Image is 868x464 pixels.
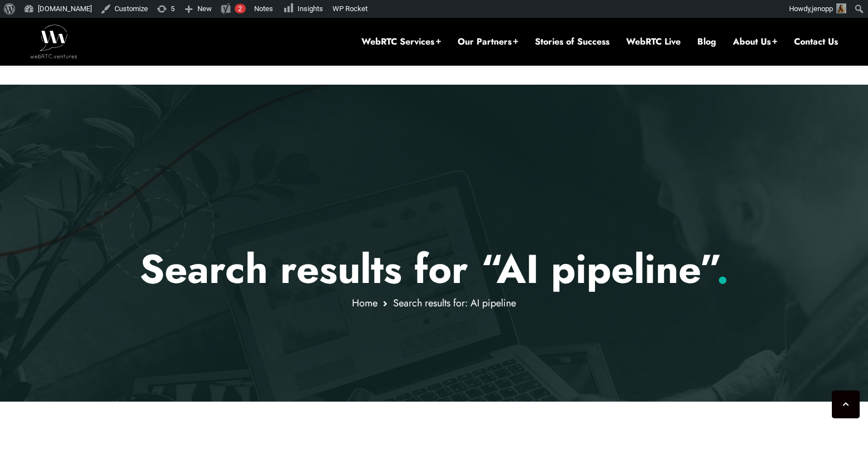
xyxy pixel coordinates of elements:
[393,296,516,310] span: Search results for: AI pipeline
[297,4,323,13] span: Insights
[352,296,378,310] a: Home
[361,36,441,48] a: WebRTC Services
[626,36,681,48] a: WebRTC Live
[238,4,242,13] span: 2
[30,25,77,58] img: WebRTC.ventures
[697,36,716,48] a: Blog
[458,36,518,48] a: Our Partners
[812,4,833,13] span: jenopp
[716,240,729,298] span: .
[794,36,838,48] a: Contact Us
[733,36,777,48] a: About Us
[535,36,609,48] a: Stories of Success
[108,245,760,293] p: Search results for “AI pipeline”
